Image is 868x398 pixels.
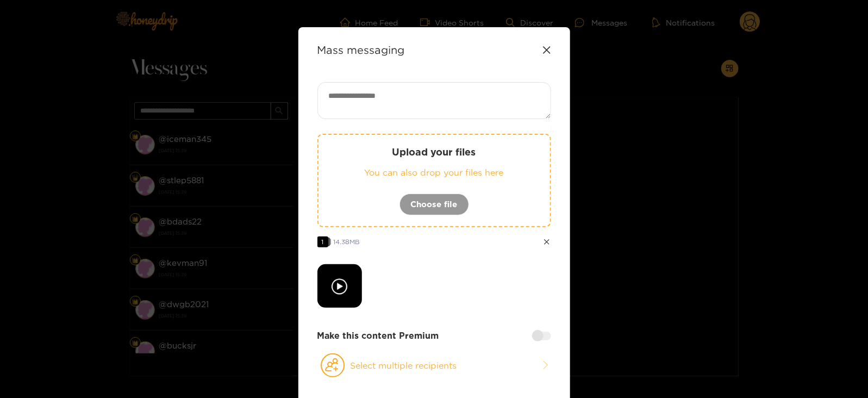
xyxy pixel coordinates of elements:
button: Select multiple recipients [317,353,551,378]
span: 14.38 MB [334,238,360,245]
p: Upload your files [340,146,528,158]
p: You can also drop your files here [340,166,528,179]
strong: Mass messaging [317,43,405,56]
span: 1 [317,237,328,247]
strong: Make this content Premium [317,329,439,342]
button: Choose file [399,194,469,215]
